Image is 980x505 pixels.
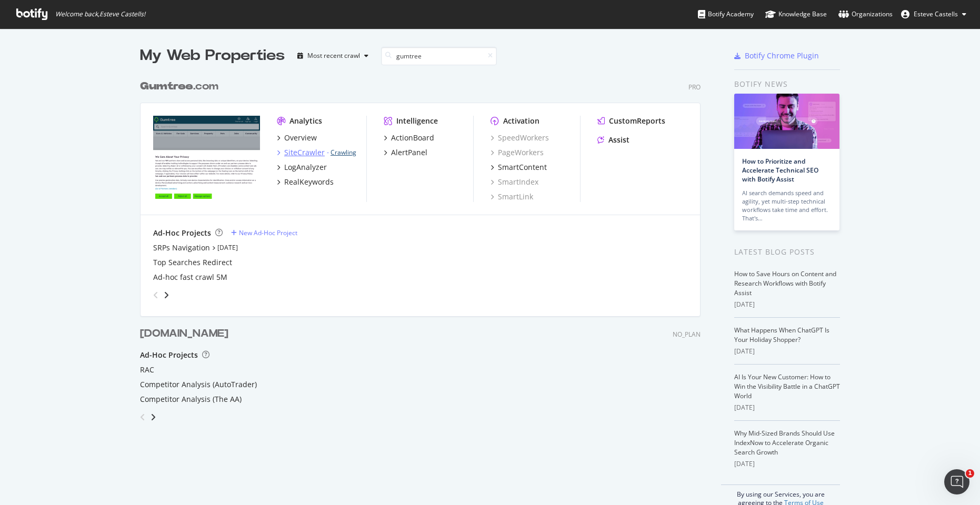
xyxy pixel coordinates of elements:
a: Botify Chrome Plugin [734,50,819,61]
a: Overview [277,133,317,143]
div: Overview [284,133,317,143]
a: Ad-hoc fast crawl 5M [153,272,227,282]
div: Botify news [734,78,840,90]
a: SmartIndex [491,177,538,187]
div: Organizations [838,9,893,19]
span: Welcome back, Esteve Castells ! [55,10,145,18]
div: [DATE] [734,347,840,356]
a: SpeedWorkers [491,133,549,143]
div: Botify Chrome Plugin [745,50,819,61]
a: AlertPanel [384,147,427,158]
div: Intelligence [396,116,438,126]
span: Esteve Castells [914,9,958,18]
div: AlertPanel [391,147,427,158]
a: PageWorkers [491,147,544,158]
div: Pro [688,83,701,92]
a: How to Save Hours on Content and Research Workflows with Botify Assist [734,269,836,297]
div: New Ad-Hoc Project [239,228,297,237]
a: Competitor Analysis (The AA) [140,394,242,405]
a: RAC [140,365,154,375]
div: Knowledge Base [765,9,827,19]
div: My Web Properties [140,45,285,66]
a: Assist [597,135,629,145]
a: SmartLink [491,191,533,202]
div: SmartContent [498,162,547,173]
a: Competitor Analysis (AutoTrader) [140,379,257,390]
div: Ad-Hoc Projects [140,350,198,360]
a: Why Mid-Sized Brands Should Use IndexNow to Accelerate Organic Search Growth [734,429,835,457]
a: New Ad-Hoc Project [231,228,297,237]
div: Assist [608,135,629,145]
a: SRPs Navigation [153,243,210,253]
a: Top Searches Redirect [153,257,232,268]
a: CustomReports [597,116,665,126]
img: gumtree.com [153,116,260,201]
div: Latest Blog Posts [734,246,840,258]
a: LogAnalyzer [277,162,327,173]
span: 1 [966,469,974,478]
a: [DATE] [217,243,238,252]
a: AI Is Your New Customer: How to Win the Visibility Battle in a ChatGPT World [734,372,840,400]
div: SiteCrawler [284,147,325,158]
button: Most recent crawl [293,47,373,64]
div: NO_PLAN [673,330,701,339]
div: Botify Academy [698,9,754,19]
iframe: Intercom live chat [944,469,969,494]
a: Crawling [331,148,356,157]
div: - [327,148,356,157]
a: ActionBoard [384,133,434,143]
div: Activation [503,116,539,126]
div: grid [140,66,709,462]
div: Analytics [289,116,322,126]
div: [DATE] [734,300,840,309]
div: angle-right [163,290,170,300]
div: angle-left [136,409,149,426]
div: [DATE] [734,459,840,469]
a: Gumtree.com [140,79,223,94]
div: Most recent crawl [307,53,360,59]
div: RealKeywords [284,177,334,187]
div: LogAnalyzer [284,162,327,173]
a: RealKeywords [277,177,334,187]
a: What Happens When ChatGPT Is Your Holiday Shopper? [734,326,829,344]
div: [DOMAIN_NAME] [140,326,228,341]
a: SmartContent [491,162,547,173]
a: SiteCrawler- Crawling [277,147,356,158]
div: CustomReports [609,116,665,126]
div: [DATE] [734,403,840,412]
input: Search [381,47,497,65]
div: Ad-Hoc Projects [153,228,211,238]
a: How to Prioritize and Accelerate Technical SEO with Botify Assist [742,157,818,184]
div: angle-right [149,412,157,422]
img: How to Prioritize and Accelerate Technical SEO with Botify Assist [734,94,839,149]
button: Esteve Castells [893,6,975,23]
div: AI search demands speed and agility, yet multi-step technical workflows take time and effort. Tha... [742,189,832,223]
b: Gumtree [140,81,193,92]
div: angle-left [149,287,163,304]
div: ActionBoard [391,133,434,143]
div: .com [140,79,218,94]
